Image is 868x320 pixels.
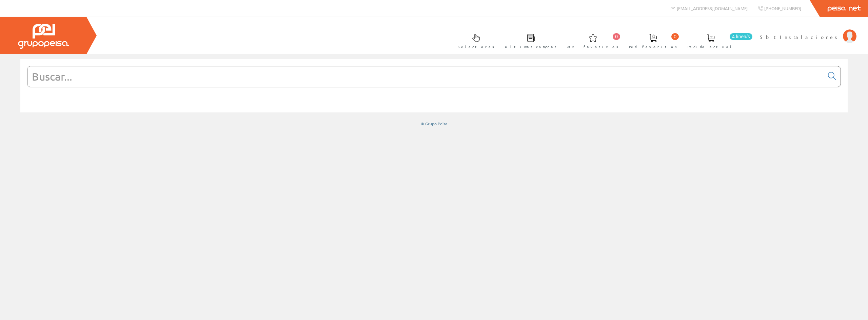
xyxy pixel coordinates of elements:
span: 0 [613,33,620,40]
img: Grupo Peisa [18,24,69,49]
a: Selectores [451,28,498,53]
div: © Grupo Peisa [20,121,848,127]
span: 0 [671,33,679,40]
span: Sbt Instalaciones [760,34,840,40]
a: Últimas compras [498,28,560,53]
input: Buscar... [27,66,824,87]
span: Selectores [458,43,494,50]
span: Últimas compras [505,43,557,50]
span: [EMAIL_ADDRESS][DOMAIN_NAME] [677,5,748,11]
span: Art. favoritos [567,43,618,50]
span: Ped. favoritos [629,43,677,50]
a: 4 línea/s Pedido actual [681,28,754,53]
a: Sbt Instalaciones [760,28,856,35]
span: [PHONE_NUMBER] [764,5,801,11]
span: Pedido actual [688,43,734,50]
span: 4 línea/s [730,33,752,40]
